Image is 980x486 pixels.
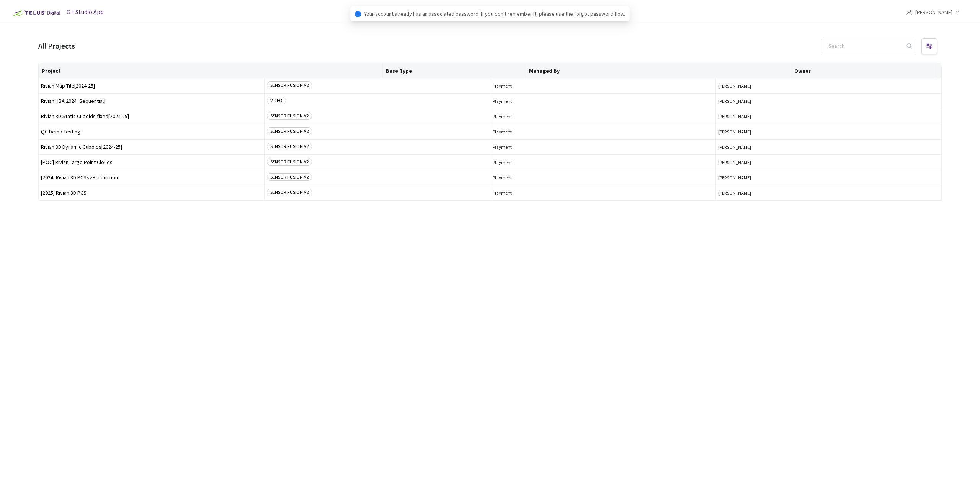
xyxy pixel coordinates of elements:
[824,39,905,53] input: Search
[526,63,791,78] th: Managed By
[718,83,939,89] button: [PERSON_NAME]
[41,175,262,180] span: [2024] Rivian 3D PCS<>Production
[493,98,714,104] span: Playment
[41,114,262,119] span: Rivian 3D Static Cuboids fixed[2024-25]
[493,159,714,165] span: Playment
[267,158,312,166] span: SENSOR FUSION V2
[267,173,312,181] span: SENSOR FUSION V2
[718,190,939,196] button: [PERSON_NAME]
[267,189,312,196] span: SENSOR FUSION V2
[41,129,262,135] span: QC Demo Testing
[791,63,935,78] th: Owner
[906,9,912,15] span: user
[718,129,939,135] button: [PERSON_NAME]
[383,63,526,78] th: Base Type
[267,112,312,120] span: SENSOR FUSION V2
[9,7,62,19] img: Telus
[493,190,714,196] span: Playment
[493,114,714,119] span: Playment
[493,175,714,180] span: Playment
[39,63,383,78] th: Project
[67,8,104,16] span: GT Studio App
[493,144,714,150] span: Playment
[41,98,262,104] span: Rivian HBA 2024 [Sequential]
[41,144,262,150] span: Rivian 3D Dynamic Cuboids[2024-25]
[718,98,939,104] button: [PERSON_NAME]
[355,11,361,17] span: info-circle
[718,144,939,150] button: [PERSON_NAME]
[41,83,262,89] span: Rivian Map Tile[2024-25]
[718,159,939,165] button: [PERSON_NAME]
[267,81,312,89] span: SENSOR FUSION V2
[493,129,714,135] span: Playment
[267,97,286,104] span: VIDEO
[267,143,312,150] span: SENSOR FUSION V2
[493,83,714,89] span: Playment
[38,40,75,52] div: All Projects
[41,159,262,165] span: [POC] Rivian Large Point Clouds
[718,175,939,180] button: [PERSON_NAME]
[41,190,262,196] span: [2025] Rivian 3D PCS
[364,10,625,18] span: Your account already has an associated password. If you don't remember it, please use the forgot ...
[267,127,312,135] span: SENSOR FUSION V2
[718,114,939,119] button: [PERSON_NAME]
[955,10,959,14] span: down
